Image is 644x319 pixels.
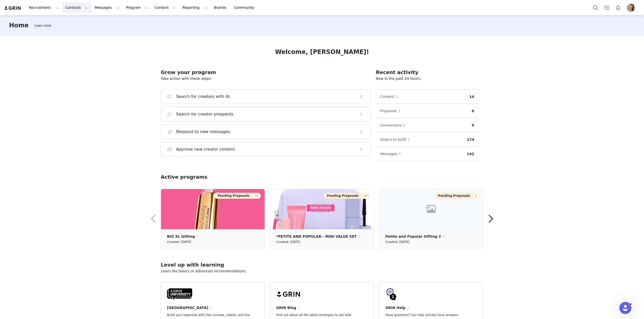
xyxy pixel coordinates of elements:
[161,142,371,157] button: Approve new creator content.
[33,23,52,28] div: Tooltip anchor
[176,146,236,152] h3: Approve new creator content.
[167,239,191,245] small: Created: [DATE]
[9,21,29,30] h3: Home
[613,2,624,13] button: Notifications
[467,137,474,142] p: 174
[276,234,357,239] p: *PETITE AND POPULAR - MINI VALUE SET
[123,2,151,13] button: Program
[92,2,123,13] button: Messages
[385,313,469,317] p: Have questions? Our help articles have answers.
[380,93,400,101] button: Content
[276,239,300,245] small: Created: [DATE]
[167,234,195,239] p: BIG XL Gifting
[161,124,371,139] button: Respond to new messages.
[619,302,631,314] iframe: Intercom live chat
[385,288,397,300] img: GRIN-help-icon.svg
[62,2,91,13] button: Contacts
[376,76,478,81] p: New in the past 24 hours:
[590,2,601,13] button: Search
[161,76,371,81] p: Take action with these steps:
[211,2,231,13] a: Brands
[380,136,413,144] button: Orders to fulfill
[161,69,371,76] h2: Grow your program
[385,239,410,245] small: Created: [DATE]
[152,2,179,13] button: Content
[214,193,261,199] button: Pending Proposals76
[26,2,62,13] button: Recruitment
[323,193,370,199] button: Pending Proposals30
[176,94,231,100] h3: Search for creators with AI.
[176,129,231,135] h3: Respond to new messages.
[472,123,474,128] p: 0
[376,69,478,76] h2: Recent activity
[161,189,265,229] img: 1e1cd826-79ca-42a4-b1a5-56ea1ad591eb.jpg
[231,2,260,13] a: Community
[161,107,371,121] button: Search for creator prospects.
[467,151,474,157] p: 142
[434,193,479,199] button: Pending Proposals1
[380,150,404,158] button: Messages
[161,269,483,274] p: Learn the basics or advanced recommendations.
[167,305,208,310] h4: [GEOGRAPHIC_DATA]
[380,107,403,115] button: Proposals
[161,89,371,104] button: Search for creators with AI.
[179,2,211,13] button: Reporting
[276,288,301,300] img: grin-logo-black.svg
[627,4,635,12] img: 9e9bd10f-9b1f-4a21-a9fa-9dc00838f1f3.jpg
[4,6,22,11] img: grin logo
[472,108,474,114] p: 0
[380,121,408,129] button: Conversions
[167,288,192,300] img: GRIN-University-Logo-Black.svg
[270,189,374,229] img: 156f0969-e3f8-4447-8667-3d7776b02705.png
[275,47,369,56] h1: Welcome, [PERSON_NAME]!
[161,261,483,269] h2: Level up with learning
[385,234,441,239] p: Petite and Popular Gifting 2
[385,305,406,310] h4: GRIN Help
[469,94,474,99] p: 14
[276,305,296,310] h4: GRIN Blog
[624,4,640,12] button: Profile
[161,173,208,181] h2: Active programs
[601,2,612,13] a: Tasks
[176,111,235,117] h3: Search for creator prospects.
